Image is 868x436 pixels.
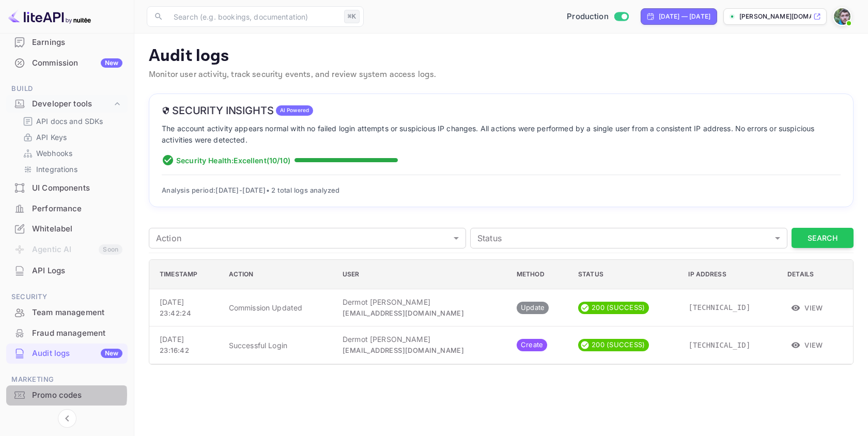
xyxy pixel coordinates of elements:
span: Production [567,11,609,23]
p: Commission Updated [229,302,326,313]
div: Fraud management [32,328,122,339]
button: Search [792,228,854,248]
p: Security Health: Excellent ( 10 /10) [176,155,290,166]
a: Webhooks [23,148,119,159]
div: Promo codes [32,390,122,401]
p: [TECHNICAL_ID] [688,340,771,351]
p: [DATE] [160,334,212,345]
span: 200 (SUCCESS) [587,303,649,313]
img: Dermot Murphy [834,8,850,25]
div: Integrations [19,162,123,177]
span: Marketing [6,374,128,385]
div: API Keys [19,130,123,145]
th: Details [779,260,853,289]
div: Whitelabel [6,219,128,239]
span: [EMAIL_ADDRESS][DOMAIN_NAME] [343,309,464,317]
div: Switch to Sandbox mode [563,11,632,23]
th: User [334,260,508,289]
th: Status [570,260,680,289]
div: New [101,58,122,68]
div: Audit logsNew [6,344,128,364]
div: Performance [32,203,122,215]
a: UI Components [6,178,128,197]
div: Performance [6,199,128,219]
div: UI Components [6,178,128,198]
div: Promo codes [6,385,128,406]
button: Collapse navigation [58,409,76,428]
div: [DATE] — [DATE] [659,12,710,21]
th: IP Address [680,260,779,289]
p: The account activity appears normal with no failed login attempts or suspicious IP changes. All a... [162,123,841,146]
p: [DATE] [160,297,212,307]
th: Method [508,260,570,289]
div: Fraud management [6,323,128,344]
span: AI Powered [276,106,314,114]
p: Integrations [36,164,78,175]
a: Promo codes [6,385,128,404]
a: API Keys [23,132,119,143]
h6: Security Insights [162,104,274,117]
a: Earnings [6,33,128,52]
div: Commission [32,57,122,69]
a: API docs and SDKs [23,116,119,127]
p: Monitor user activity, track security events, and review system access logs. [149,69,854,81]
p: [TECHNICAL_ID] [688,302,771,313]
p: Audit logs [149,46,854,67]
button: View [787,300,827,316]
span: Security [6,291,128,303]
div: Developer tools [32,98,112,110]
div: Team management [6,303,128,323]
button: View [787,337,827,353]
div: API docs and SDKs [19,114,123,129]
div: UI Components [32,182,122,194]
a: Integrations [23,164,119,175]
p: Webhooks [36,148,72,159]
th: Action [221,260,334,289]
span: Update [517,303,549,313]
span: 23:42:24 [160,309,191,317]
div: Webhooks [19,146,123,161]
span: Analysis period: [DATE] - [DATE] • 2 total logs analyzed [162,186,340,194]
div: Team management [32,307,122,319]
p: API docs and SDKs [36,116,103,127]
img: LiteAPI logo [8,8,91,25]
a: Whitelabel [6,219,128,238]
th: Timestamp [149,260,221,289]
a: CommissionNew [6,53,128,72]
p: Dermot [PERSON_NAME] [343,334,500,345]
a: Team management [6,303,128,322]
a: API Logs [6,261,128,280]
a: Fraud management [6,323,128,342]
span: Build [6,83,128,95]
span: [EMAIL_ADDRESS][DOMAIN_NAME] [343,346,464,354]
p: Successful Login [229,340,326,351]
div: ⌘K [344,10,360,23]
div: New [101,349,122,358]
div: CommissionNew [6,53,128,73]
span: 200 (SUCCESS) [587,340,649,350]
a: Performance [6,199,128,218]
p: [PERSON_NAME][DOMAIN_NAME]... [739,12,811,21]
p: API Keys [36,132,67,143]
div: Developer tools [6,95,128,113]
a: Audit logsNew [6,344,128,363]
div: API Logs [32,265,122,277]
div: Earnings [32,37,122,49]
div: Earnings [6,33,128,53]
span: Create [517,340,548,350]
div: Whitelabel [32,223,122,235]
p: Dermot [PERSON_NAME] [343,297,500,307]
div: API Logs [6,261,128,281]
div: Audit logs [32,348,122,360]
span: 23:16:42 [160,346,189,354]
input: Search (e.g. bookings, documentation) [167,6,340,27]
